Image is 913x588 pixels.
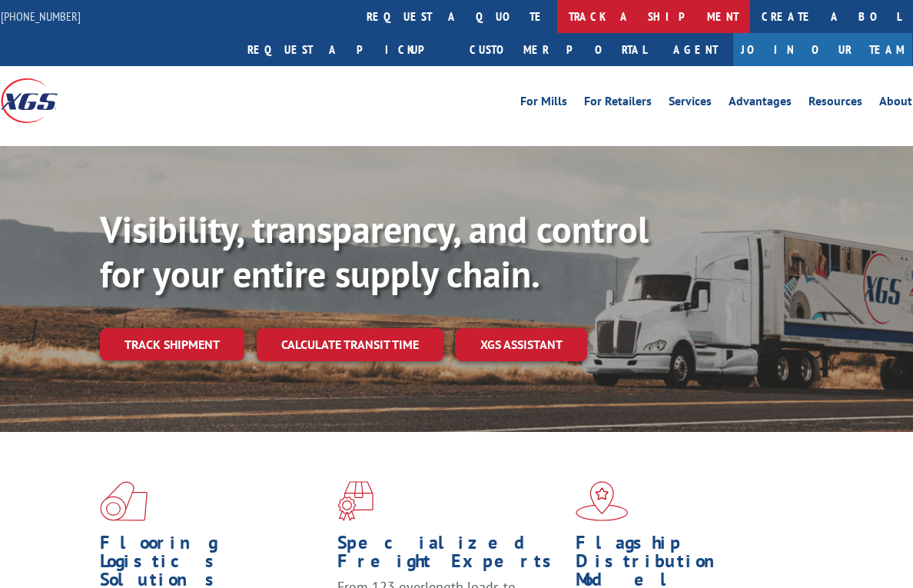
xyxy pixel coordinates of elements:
a: About [879,95,912,112]
img: xgs-icon-flagship-distribution-model-red [576,481,629,521]
a: Join Our Team [733,33,912,66]
a: Agent [658,33,733,66]
a: For Retailers [584,95,652,112]
b: Visibility, transparency, and control for your entire supply chain. [100,205,649,297]
a: Resources [808,95,862,112]
img: xgs-icon-total-supply-chain-intelligence-red [100,481,148,521]
a: Request a pickup [236,33,458,66]
a: Customer Portal [458,33,658,66]
a: XGS ASSISTANT [456,328,587,361]
a: Services [669,95,712,112]
h1: Specialized Freight Experts [337,533,563,578]
a: For Mills [520,95,567,112]
a: [PHONE_NUMBER] [1,8,81,24]
a: Advantages [729,95,792,112]
a: Calculate transit time [257,328,443,361]
img: xgs-icon-focused-on-flooring-red [337,481,373,521]
a: Track shipment [100,328,244,360]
